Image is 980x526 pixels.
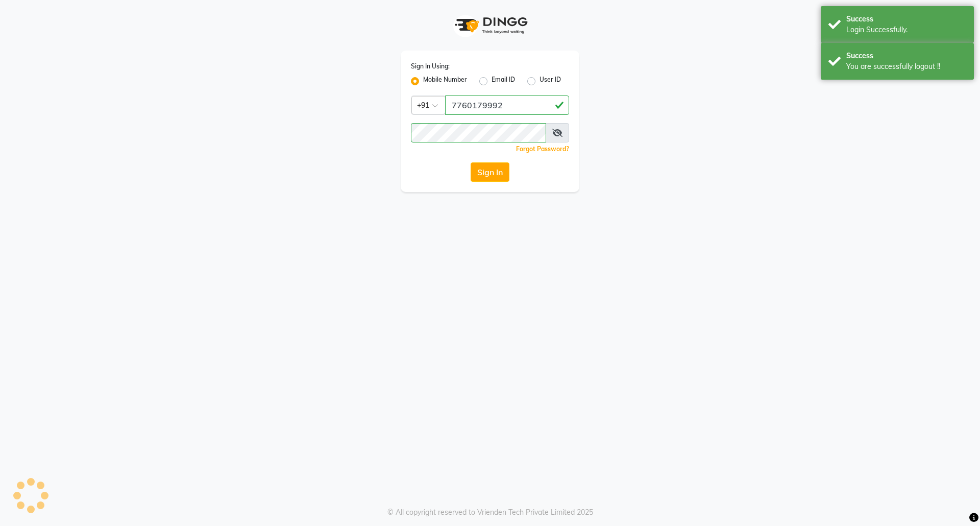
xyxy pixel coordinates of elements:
label: Mobile Number [423,75,467,87]
label: Sign In Using: [411,62,450,71]
div: You are successfully logout !! [846,61,966,72]
button: Sign In [471,162,509,182]
input: Username [411,123,546,142]
label: User ID [540,75,561,87]
img: logo1.svg [449,10,531,40]
a: Forgot Password? [516,145,569,153]
div: Login Successfully. [846,25,966,35]
div: Success [846,14,966,25]
input: Username [445,95,569,115]
div: Success [846,51,966,61]
label: Email ID [492,75,515,87]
